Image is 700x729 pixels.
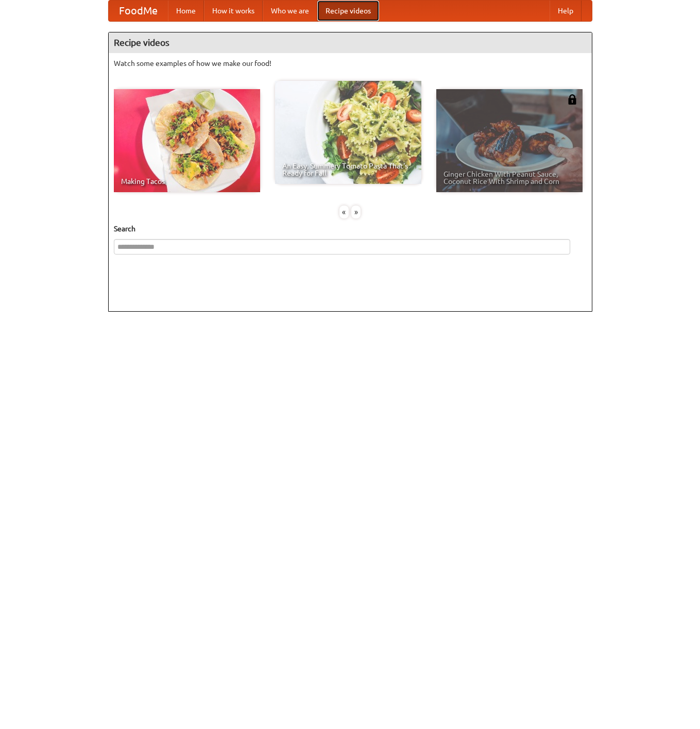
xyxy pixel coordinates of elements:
p: Watch some examples of how we make our food! [114,58,587,69]
span: An Easy, Summery Tomato Pasta That's Ready for Fall [282,162,414,177]
a: Making Tacos [114,89,260,192]
div: » [351,206,361,218]
h4: Recipe videos [109,32,592,53]
a: Who we are [263,1,317,21]
span: Making Tacos [121,178,253,185]
a: FoodMe [109,1,168,21]
a: How it works [204,1,263,21]
a: Recipe videos [317,1,379,21]
a: An Easy, Summery Tomato Pasta That's Ready for Fall [275,81,421,184]
img: 483408.png [567,94,577,105]
div: « [339,206,349,218]
h5: Search [114,224,587,234]
a: Home [168,1,204,21]
a: Help [550,1,582,21]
